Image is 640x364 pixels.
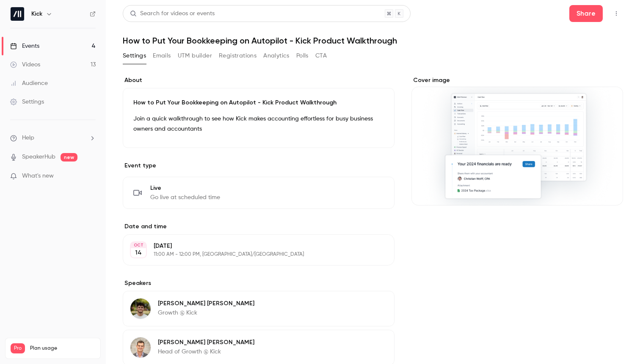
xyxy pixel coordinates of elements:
[158,309,254,317] p: Growth @ Kick
[219,49,257,63] button: Registrations
[22,172,54,181] span: What's new
[130,298,151,319] img: Andrew Roth
[153,49,171,63] button: Emails
[61,153,77,161] span: new
[30,345,95,352] span: Plan usage
[411,76,623,85] label: Cover image
[150,184,220,192] span: Live
[133,114,384,134] p: Join a quick walkthrough to see how Kick makes accounting effortless for busy business owners and...
[11,7,24,21] img: Kick
[296,49,309,63] button: Polls
[31,10,42,18] h6: Kick
[411,76,623,205] section: Cover image
[22,134,34,142] span: Help
[158,299,254,308] p: [PERSON_NAME] [PERSON_NAME]
[10,60,40,69] div: Videos
[123,76,394,85] label: About
[154,242,350,250] p: [DATE]
[263,49,290,63] button: Analytics
[10,79,48,88] div: Audience
[130,337,151,358] img: Andrew Roth
[123,291,394,326] div: Andrew Roth[PERSON_NAME] [PERSON_NAME]Growth @ Kick
[123,279,394,287] label: Speakers
[10,42,39,50] div: Events
[154,251,350,258] p: 11:00 AM - 12:00 PM, [GEOGRAPHIC_DATA]/[GEOGRAPHIC_DATA]
[133,99,384,107] p: How to Put Your Bookkeeping on Autopilot - Kick Product Walkthrough
[123,36,623,46] h1: How to Put Your Bookkeeping on Autopilot - Kick Product Walkthrough
[130,9,215,18] div: Search for videos or events
[150,193,220,202] span: Go live at scheduled time
[178,49,212,63] button: UTM builder
[10,134,96,142] li: help-dropdown-opener
[10,98,44,106] div: Settings
[131,242,146,248] div: OCT
[158,348,254,356] p: Head of Growth @ Kick
[11,343,25,353] span: Pro
[158,338,254,347] p: [PERSON_NAME] [PERSON_NAME]
[123,49,146,63] button: Settings
[569,5,603,22] button: Share
[22,153,55,161] a: SpeakerHub
[123,161,394,170] p: Event type
[135,249,142,257] p: 14
[123,222,394,231] label: Date and time
[315,49,327,63] button: CTA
